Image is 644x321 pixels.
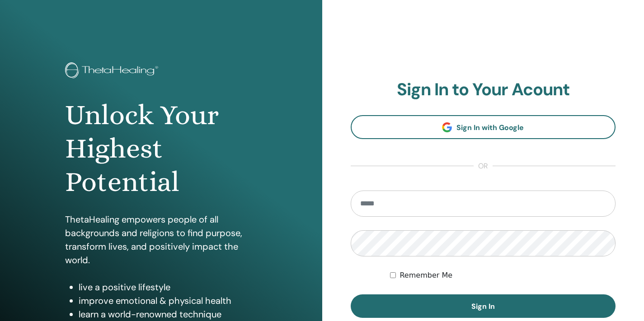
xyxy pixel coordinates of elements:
[471,302,495,311] span: Sign In
[351,79,616,100] h2: Sign In to Your Acount
[65,213,257,267] p: ThetaHealing empowers people of all backgrounds and religions to find purpose, transform lives, a...
[390,270,616,281] div: Keep me authenticated indefinitely or until I manually logout
[351,115,616,139] a: Sign In with Google
[79,294,257,307] li: improve emotional & physical health
[400,270,452,281] label: Remember Me
[351,294,616,318] button: Sign In
[65,98,257,199] h1: Unlock Your Highest Potential
[79,280,257,294] li: live a positive lifestyle
[456,123,524,132] span: Sign In with Google
[79,307,257,321] li: learn a world-renowned technique
[474,161,493,172] span: or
